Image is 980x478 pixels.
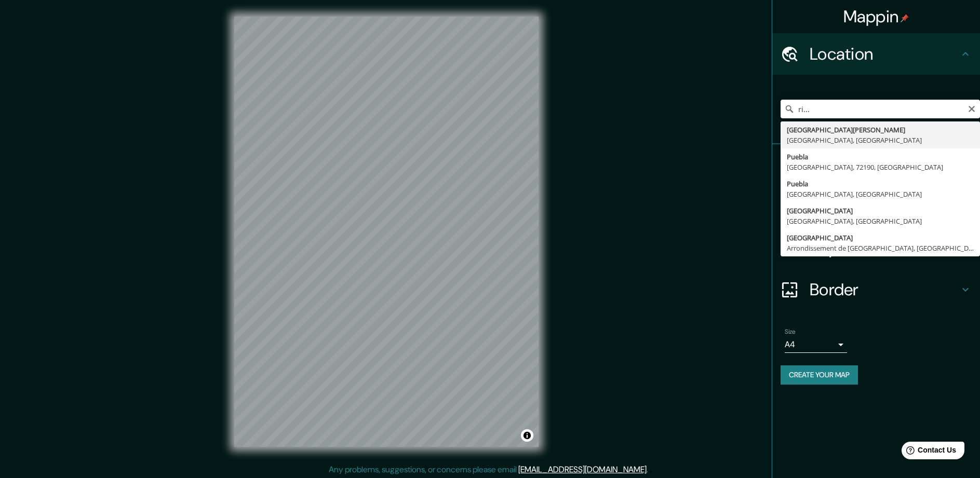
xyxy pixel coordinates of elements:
div: [GEOGRAPHIC_DATA], 72190, [GEOGRAPHIC_DATA] [787,162,974,172]
canvas: Map [234,17,539,447]
div: Style [772,186,980,227]
div: [GEOGRAPHIC_DATA], [GEOGRAPHIC_DATA] [787,135,974,145]
img: pin-icon.png [901,14,909,22]
button: Toggle attribution [521,429,533,442]
p: Any problems, suggestions, or concerns please email . [329,463,648,476]
div: Layout [772,227,980,269]
div: A4 [785,336,847,353]
div: [GEOGRAPHIC_DATA], [GEOGRAPHIC_DATA] [787,189,974,199]
div: Border [772,269,980,310]
div: [GEOGRAPHIC_DATA] [787,233,974,243]
div: Arrondissement de [GEOGRAPHIC_DATA], [GEOGRAPHIC_DATA], [GEOGRAPHIC_DATA] [787,243,974,253]
div: . [650,463,652,476]
div: . [648,463,650,476]
iframe: Help widget launcher [888,438,969,467]
button: Create your map [781,365,858,385]
h4: Border [810,279,959,300]
div: Puebla [787,152,974,162]
label: Size [785,327,796,336]
h4: Mappin [843,6,909,27]
button: Clear [968,103,976,113]
input: Pick your city or area [781,100,980,118]
div: [GEOGRAPHIC_DATA], [GEOGRAPHIC_DATA] [787,216,974,226]
div: [GEOGRAPHIC_DATA] [787,206,974,216]
div: Puebla [787,179,974,189]
div: Location [772,33,980,75]
div: Pins [772,144,980,186]
h4: Layout [810,238,959,258]
h4: Location [810,44,959,64]
a: [EMAIL_ADDRESS][DOMAIN_NAME] [518,464,647,475]
div: [GEOGRAPHIC_DATA][PERSON_NAME] [787,125,974,135]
